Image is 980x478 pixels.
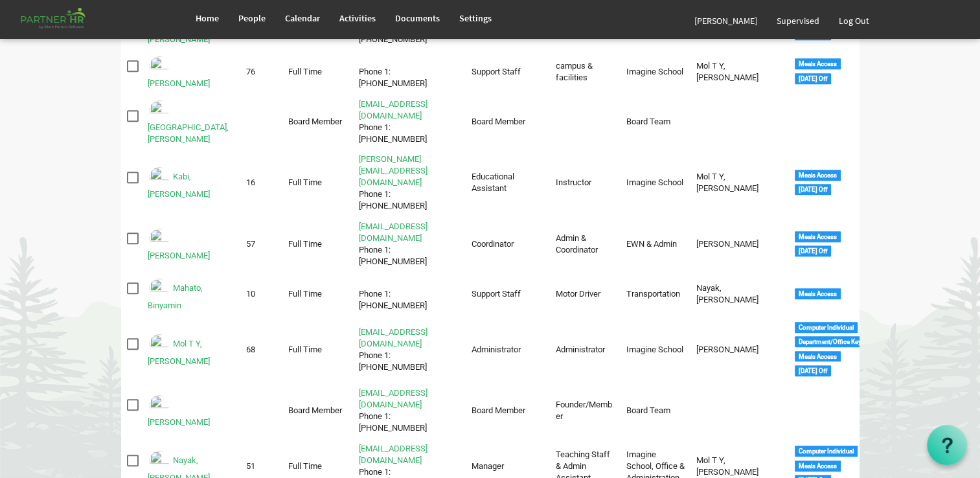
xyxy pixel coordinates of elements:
div: [DATE] Off [795,184,831,195]
td: <div class="tag label label-default">Computer Individual</div> <div class="tag label label-defaul... [789,318,860,381]
div: Meals Access [795,351,841,362]
td: Board Member column header Personnel Type [282,385,353,437]
div: Meals Access [795,170,841,181]
td: column header ID [240,96,282,148]
td: manasi@imagineschools.inPhone 1: +919556635966 is template cell column header Contact Info [353,151,466,214]
span: Settings [459,12,492,24]
td: Founder/Member column header Job Title [550,385,621,437]
a: Mol T Y, [PERSON_NAME] [148,338,210,366]
div: [DATE] Off [795,73,831,84]
td: checkbox [121,218,142,270]
td: Administrator column header Job Title [550,318,621,381]
td: Admin & Coordinator column header Job Title [550,218,621,270]
td: column header Supervisor [690,385,789,437]
td: Board Team column header Departments [620,96,690,148]
a: Mahato, Binyamin [148,282,203,310]
img: Emp-b5133725-a088-4fb2-a21a-816fa52aaa5c.png [148,54,171,78]
td: checkbox [121,318,142,381]
td: EWN & Admin column header Departments [620,218,690,270]
a: [PERSON_NAME] [685,3,767,39]
td: Board Member column header Personnel Type [282,96,353,148]
td: checkbox [121,385,142,437]
a: [GEOGRAPHIC_DATA], [PERSON_NAME] [148,122,229,144]
td: checkbox [121,151,142,214]
div: Computer Individual [795,446,858,457]
a: [PERSON_NAME] [148,251,210,260]
span: Home [196,12,219,24]
td: column header Tags [789,96,860,148]
img: Emp-1637c222-7ad4-4c63-adbd-afba3a2207f3.png [148,277,171,300]
td: checkbox [121,52,142,92]
td: <div class="tag label label-default">Meals Access</div> <div class="tag label label-default">Sund... [789,218,860,270]
td: 76 column header ID [240,52,282,92]
a: [PERSON_NAME][EMAIL_ADDRESS][DOMAIN_NAME] [359,154,427,187]
td: Hembram, Champa is template cell column header Full Name [142,52,240,92]
img: Emp-a9999f93-3b6f-4e3c-9aa8-ed568f3d8543.png [148,332,171,356]
span: Supervised [777,15,819,27]
img: Emp-e8d138cb-afa5-4680-a833-08e56b6a8711.png [148,449,171,472]
td: checkbox [121,274,142,314]
div: Computer Individual [795,322,858,333]
td: Imagine School column header Departments [620,151,690,214]
div: [DATE] Off [795,245,831,256]
td: principal@imagineschools.inPhone 1: +917974172091 is template cell column header Contact Info [353,318,466,381]
td: Full Time column header Personnel Type [282,218,353,270]
td: <div class="tag label label-default">Meals Access</div> <div class="tag label label-default">Sund... [789,52,860,92]
div: Meals Access [795,288,841,299]
td: Imagine School column header Departments [620,52,690,92]
td: Coordinator column header Position [465,218,549,270]
div: Meals Access [795,231,841,242]
td: Nayak, Himanshu Sekhar column header Supervisor [690,274,789,314]
td: campus & facilities column header Job Title [550,52,621,92]
td: Board Team column header Departments [620,385,690,437]
td: <div class="tag label label-default">Meals Access</div> <div class="tag label label-default">Sund... [789,151,860,214]
span: Documents [395,12,440,24]
td: column header Supervisor [690,96,789,148]
td: Support Staff column header Position [465,52,549,92]
td: Phone 1: +919337069153 is template cell column header Contact Info [353,52,466,92]
a: Supervised [767,3,829,39]
td: 10 column header ID [240,274,282,314]
a: [PERSON_NAME] [148,34,210,44]
td: Imagine School column header Departments [620,318,690,381]
div: [DATE] Off [795,365,831,376]
td: Full Time column header Personnel Type [282,318,353,381]
a: [EMAIL_ADDRESS][DOMAIN_NAME] [359,388,427,409]
span: Calendar [285,12,320,24]
td: Instructor column header Job Title [550,151,621,214]
td: Full Time column header Personnel Type [282,52,353,92]
td: Kashyap, Shelly is template cell column header Full Name [142,218,240,270]
td: Transportation column header Departments [620,274,690,314]
td: mickysanjibjena@stepind.orgPhone 1: +919078214189 is template cell column header Contact Info [353,96,466,148]
td: Phone 1: +917029624118 is template cell column header Contact Info [353,274,466,314]
td: <div class="tag label label-default">Meals Access</div> column header Tags [789,274,860,314]
a: [EMAIL_ADDRESS][DOMAIN_NAME] [359,99,427,120]
td: Board Member column header Position [465,96,549,148]
div: Meals Access [795,58,841,69]
img: Emp-a999063c-fa48-42a1-b4c8-01994a1dc6f3.png [148,393,171,416]
img: Emp-ff444c36-2e5f-4365-8f09-87e68d271f84.png [148,227,171,250]
td: column header Job Title [550,96,621,148]
td: Mol T Y, Smitha column header Supervisor [690,151,789,214]
td: 57 column header ID [240,218,282,270]
td: Mol T Y, Smitha column header Supervisor [690,52,789,92]
a: [EMAIL_ADDRESS][DOMAIN_NAME] [359,327,427,348]
td: Educational Assistant column header Position [465,151,549,214]
td: Full Time column header Personnel Type [282,274,353,314]
td: Board Member column header Position [465,385,549,437]
a: Kabi, [PERSON_NAME] [148,172,210,199]
img: Emp-882b93ba-a2df-4879-a1b5-e9990336fd52.png [148,165,171,188]
span: People [238,12,266,24]
a: [PERSON_NAME] [148,417,210,427]
td: 68 column header ID [240,318,282,381]
div: [DATE] Off [795,29,831,40]
td: Jena, Micky Sanjib is template cell column header Full Name [142,96,240,148]
td: Nayak, Labanya Rekha column header Supervisor [690,318,789,381]
td: Nayak, Madhumita column header Supervisor [690,218,789,270]
a: [PERSON_NAME] [148,78,210,88]
td: column header ID [240,385,282,437]
td: Full Time column header Personnel Type [282,151,353,214]
a: Log Out [829,3,879,39]
td: Motor Driver column header Job Title [550,274,621,314]
td: communication@stepind.orgPhone 1: +91793376236 is template cell column header Contact Info [353,218,466,270]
